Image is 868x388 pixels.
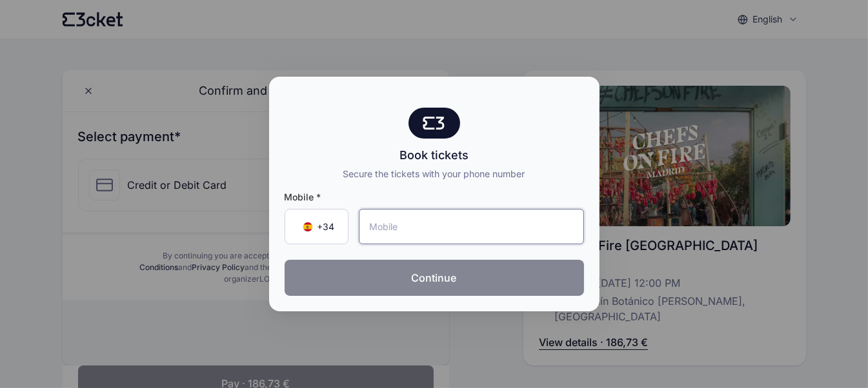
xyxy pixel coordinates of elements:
span: +34 [318,220,335,233]
input: Mobile [359,209,584,244]
button: Continue [285,260,584,296]
div: Secure the tickets with your phone number [343,167,525,180]
div: Book tickets [343,146,525,164]
div: Country Code Selector [285,209,348,244]
span: Mobile * [285,191,584,204]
